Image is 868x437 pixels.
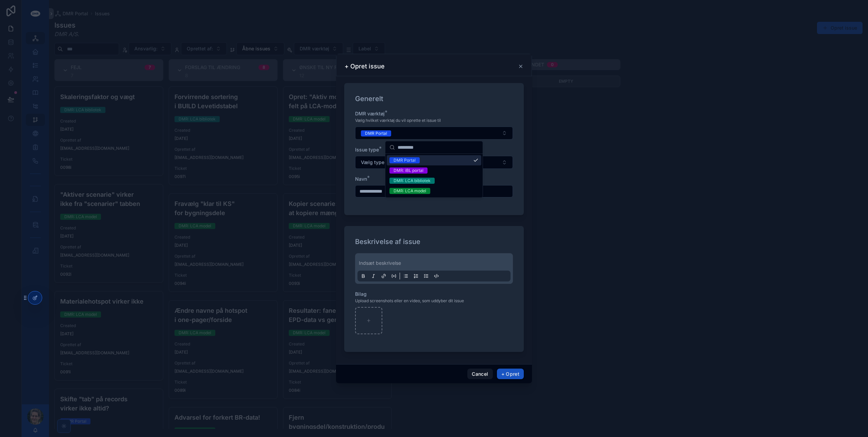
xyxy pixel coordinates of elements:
[355,156,513,169] button: Select Button
[467,369,493,379] button: Cancel
[385,154,483,197] div: Suggestions
[394,178,431,184] div: DMR: LCA bibliotek
[394,157,416,163] div: DMR Portal
[355,298,464,304] span: Upload screenshots eller en video, som uddyber dit issue
[355,111,385,116] span: DMR værktøj
[394,188,426,194] div: DMR: LCA model
[355,237,420,246] h1: Beskrivelse af issue
[355,94,383,103] h1: Generelt
[394,167,423,174] div: DMR: iBL portal
[355,147,379,152] span: Issue type
[355,176,367,182] span: Navn
[361,159,384,166] span: Vælg type
[365,130,387,136] div: DMR Portal
[355,118,441,123] span: Vælg hvilket værktøj du vil oprette et issue til
[355,291,367,297] span: Bilag
[497,369,524,379] button: + Opret
[355,127,513,140] button: Select Button
[345,62,385,70] h3: + Opret issue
